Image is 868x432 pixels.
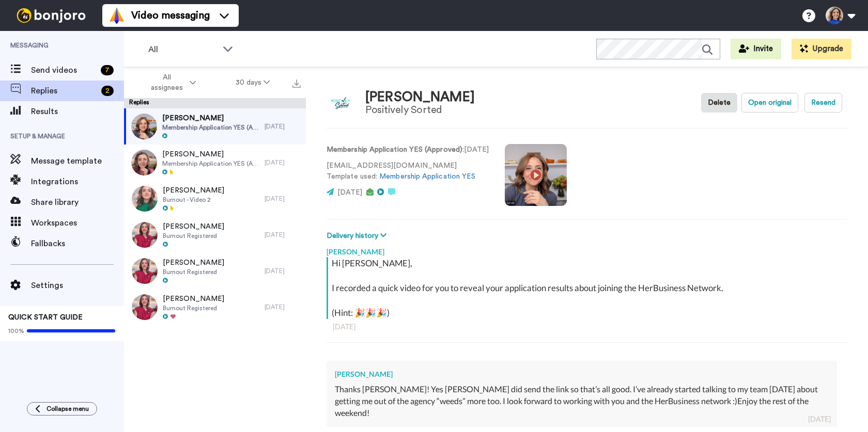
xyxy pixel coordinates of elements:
[163,221,224,232] span: [PERSON_NAME]
[47,405,89,413] span: Collapse menu
[365,104,475,116] div: Positively Sorted
[132,186,158,212] img: 41f28700-c28c-4f01-a895-45b362c529cc-thumb.jpg
[327,145,489,155] p: : [DATE]
[808,414,831,424] div: [DATE]
[126,68,216,97] button: All assignees
[132,222,158,248] img: 143e5fca-e7b0-458f-b449-ced2254251d8-thumb.jpg
[8,314,83,321] span: QUICK START GUIDE
[265,195,301,203] div: [DATE]
[27,402,97,415] button: Collapse menu
[109,7,125,24] img: vm-color.svg
[31,237,124,250] span: Fallbacks
[335,383,829,419] div: Thanks [PERSON_NAME]! Yes [PERSON_NAME] did send the link so that’s all good. I’ve already starte...
[162,159,259,168] span: Membership Application YES (Approved)
[335,369,829,379] div: [PERSON_NAME]
[124,98,306,108] div: Replies
[124,217,306,253] a: [PERSON_NAME]Burnout Registered[DATE]
[163,185,224,196] span: [PERSON_NAME]
[265,158,301,167] div: [DATE]
[163,232,224,240] span: Burnout Registered
[365,90,475,105] div: [PERSON_NAME]
[163,258,224,268] span: [PERSON_NAME]
[101,86,114,96] div: 2
[124,108,306,145] a: [PERSON_NAME]Membership Application YES (Approved)[DATE]
[163,304,224,312] span: Burnout Registered
[163,268,224,276] span: Burnout Registered
[327,230,390,242] button: Delivery history
[792,39,851,59] button: Upgrade
[379,173,475,180] a: Membership Application YES
[31,155,124,167] span: Message template
[216,73,290,92] button: 30 days
[31,64,97,76] span: Send videos
[337,189,362,196] span: [DATE]
[132,258,158,284] img: 143e5fca-e7b0-458f-b449-ced2254251d8-thumb.jpg
[265,122,301,131] div: [DATE]
[124,145,306,181] a: [PERSON_NAME]Membership Application YES (Approved)[DATE]
[31,85,97,97] span: Replies
[148,43,218,56] span: All
[131,150,157,175] img: 7cec14ca-356c-4a4d-9760-c1a26ef26749-thumb.jpg
[731,39,781,59] button: Invite
[124,253,306,289] a: [PERSON_NAME]Burnout Registered[DATE]
[162,149,259,159] span: [PERSON_NAME]
[131,114,157,139] img: d740a9fb-29d3-4b37-b031-4f4ef42f27e0-thumb.jpg
[162,113,259,123] span: [PERSON_NAME]
[804,93,842,113] button: Resend
[31,105,124,118] span: Results
[163,196,224,204] span: Burnout - Video 2
[124,289,306,325] a: [PERSON_NAME]Burnout Registered[DATE]
[741,93,798,113] button: Open original
[701,93,737,113] button: Delete
[132,294,158,320] img: 143e5fca-e7b0-458f-b449-ced2254251d8-thumb.jpg
[333,322,841,332] div: [DATE]
[8,327,24,335] span: 100%
[146,72,188,93] span: All assignees
[265,267,301,275] div: [DATE]
[101,65,114,75] div: 7
[327,89,355,117] img: Image of Nerin Chappell
[292,79,301,88] img: export.svg
[289,75,304,90] button: Export all results that match these filters now.
[131,8,210,23] span: Video messaging
[162,123,259,132] span: Membership Application YES (Approved)
[124,181,306,217] a: [PERSON_NAME]Burnout - Video 2[DATE]
[163,294,224,304] span: [PERSON_NAME]
[332,257,845,319] div: Hi [PERSON_NAME], I recorded a quick video for you to reveal your application results about joini...
[12,8,90,23] img: bj-logo-header-white.svg
[265,231,301,239] div: [DATE]
[31,175,124,188] span: Integrations
[327,146,462,153] strong: Membership Application YES (Approved)
[265,303,301,311] div: [DATE]
[31,196,124,209] span: Share library
[31,217,124,229] span: Workspaces
[327,161,489,182] p: [EMAIL_ADDRESS][DOMAIN_NAME] Template used:
[327,242,847,257] div: [PERSON_NAME]
[31,279,124,292] span: Settings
